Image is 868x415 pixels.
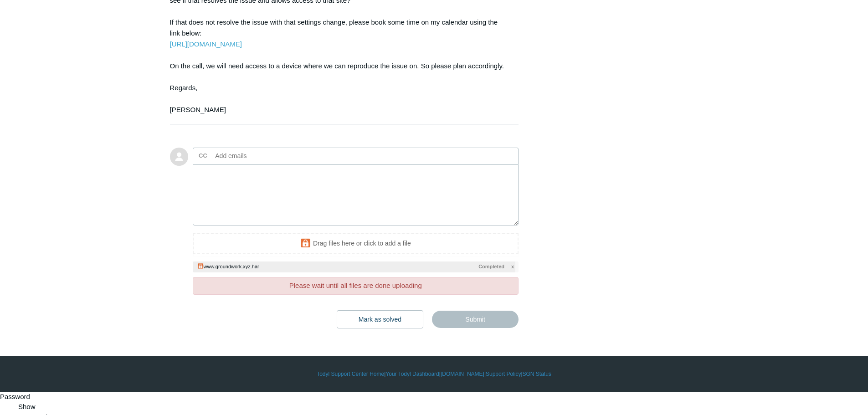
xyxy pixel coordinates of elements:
[511,263,514,271] span: x
[432,311,519,328] input: Submit
[523,370,551,378] a: SGN Status
[478,263,504,271] span: Completed
[170,40,242,48] a: [URL][DOMAIN_NAME]
[170,370,699,378] div: | | | |
[337,310,423,328] button: Mark as solved
[317,370,384,378] a: Todyl Support Center Home
[441,370,484,378] a: [DOMAIN_NAME]
[199,149,207,163] label: CC
[193,277,519,295] div: Please wait until all files are done uploading
[486,370,521,378] a: Support Policy
[385,370,439,378] a: Your Todyl Dashboard
[193,164,519,226] textarea: Add your reply
[212,149,310,163] input: Add emails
